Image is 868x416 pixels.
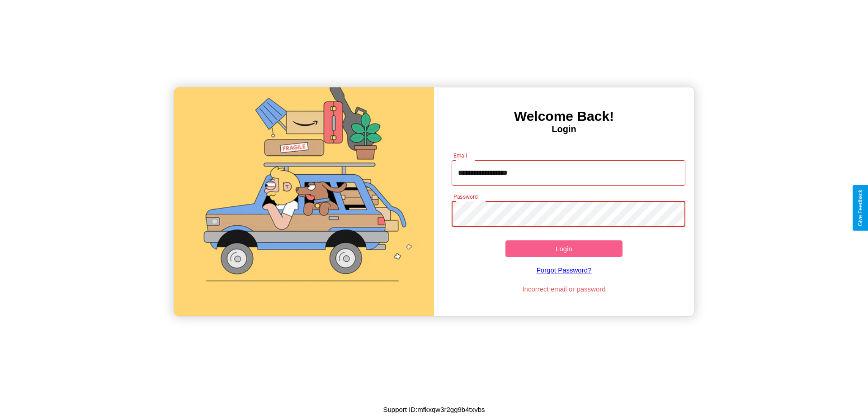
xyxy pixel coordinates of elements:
h4: Login [434,124,694,134]
label: Password [453,193,477,201]
a: Forgot Password? [447,257,681,283]
p: Incorrect email or password [447,283,681,295]
label: Email [453,152,467,159]
p: Support ID: mfkxqw3r2gg9b4txvbs [383,403,485,416]
div: Give Feedback [857,190,863,226]
img: gif [174,87,434,316]
button: Login [505,240,623,257]
h3: Welcome Back! [434,109,694,124]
